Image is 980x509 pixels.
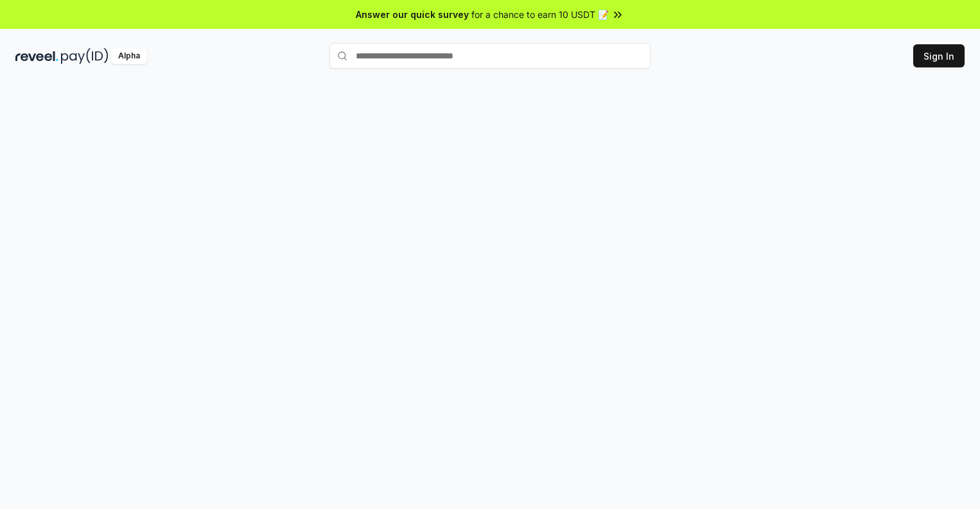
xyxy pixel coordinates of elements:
[471,8,609,21] span: for a chance to earn 10 USDT 📝
[111,48,147,64] div: Alpha
[356,8,469,21] span: Answer our quick survey
[61,48,109,64] img: pay_id
[913,44,965,67] button: Sign In
[15,48,58,64] img: reveel_dark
